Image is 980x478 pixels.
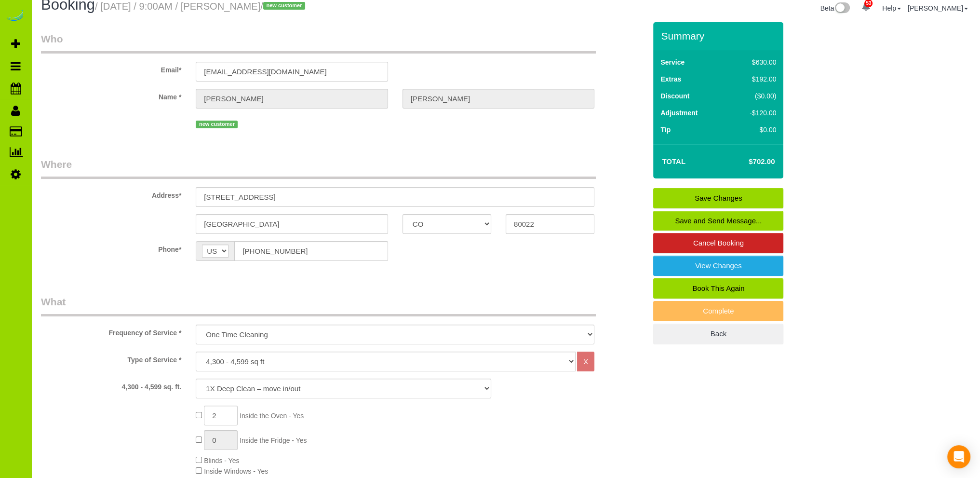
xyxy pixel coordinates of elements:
[196,214,388,234] input: City*
[240,437,307,444] span: Inside the Fridge - Yes
[196,62,388,82] input: Email*
[196,89,388,109] input: First Name*
[820,4,850,12] a: Beta
[34,89,188,102] label: Name *
[240,412,304,420] span: Inside the Oven - Yes
[653,211,783,231] a: Save and Send Message...
[204,467,268,475] span: Inside Windows - Yes
[653,233,783,253] a: Cancel Booking
[653,188,783,208] a: Save Changes
[234,241,388,261] input: Phone*
[41,157,596,179] legend: Where
[660,57,685,67] label: Service
[729,91,776,101] div: ($0.00)
[653,256,783,276] a: View Changes
[204,457,239,464] span: Blinds - Yes
[34,187,188,200] label: Address*
[34,241,188,254] label: Phone*
[660,91,689,101] label: Discount
[653,278,783,299] a: Book This Again
[506,214,594,234] input: Zip Code*
[882,4,901,12] a: Help
[263,2,305,10] span: new customer
[908,4,968,12] a: [PERSON_NAME]
[34,62,188,75] label: Email*
[729,74,776,84] div: $192.00
[729,57,776,67] div: $630.00
[95,1,308,12] small: / [DATE] / 9:00AM / [PERSON_NAME]
[6,10,25,23] img: Automaid Logo
[653,324,783,344] a: Back
[34,379,188,392] label: 4,300 - 4,599 sq. ft.
[660,108,698,118] label: Adjustment
[34,352,188,365] label: Type of Service *
[729,125,776,135] div: $0.00
[662,157,685,165] strong: Total
[660,125,671,135] label: Tip
[196,121,238,128] span: new customer
[720,158,775,166] h4: $702.00
[834,2,850,15] img: New interface
[660,74,681,84] label: Extras
[41,32,596,54] legend: Who
[34,325,188,338] label: Frequency of Service *
[947,445,970,468] div: Open Intercom Messenger
[260,1,308,12] span: /
[403,89,594,109] input: Last Name*
[41,295,596,316] legend: What
[661,30,779,41] h3: Summary
[729,108,776,118] div: -$120.00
